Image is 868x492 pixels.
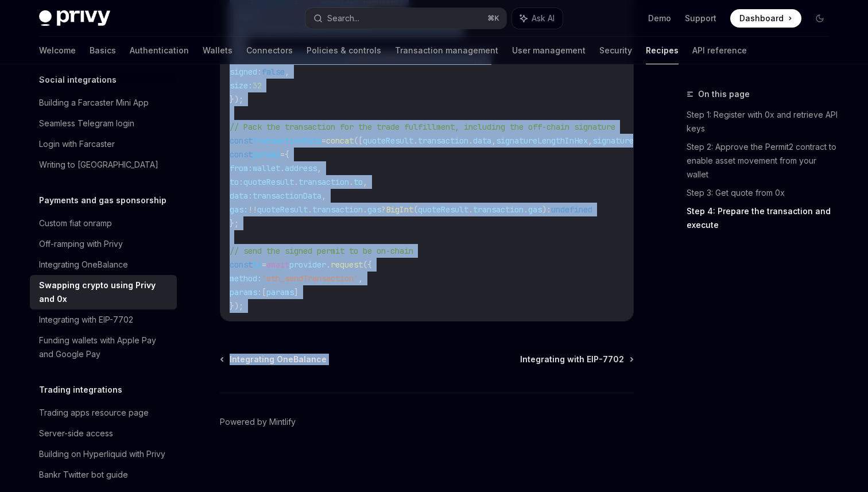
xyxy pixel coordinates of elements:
[327,11,359,25] div: Search...
[248,204,257,215] span: !!
[39,258,128,272] div: Integrating OneBalance
[363,135,413,146] span: quoteResult
[30,423,177,444] a: Server-side access
[230,122,615,132] span: // Pack the transaction for the trade fulfillment, including the off-chain signature
[39,37,76,64] a: Welcome
[39,237,123,251] div: Off-ramping with Privy
[30,154,177,175] a: Writing to [GEOGRAPHIC_DATA]
[285,163,317,173] span: address
[230,246,413,256] span: // send the signed permit to be on-chain
[358,273,363,284] span: ,
[512,8,563,29] button: Ask AI
[305,8,506,29] button: Search...⌘K
[524,204,528,215] span: .
[687,138,838,184] a: Step 2: Approve the Permit2 contract to enable asset movement from your wallet
[280,163,285,173] span: .
[39,137,115,151] div: Login with Farcaster
[285,67,289,77] span: ,
[588,135,592,146] span: ,
[230,135,253,146] span: const
[354,135,363,146] span: ([
[468,204,473,215] span: .
[39,406,149,420] div: Trading apps resource page
[39,383,122,397] h5: Trading integrations
[30,213,177,234] a: Custom fiat onramp
[30,275,177,309] a: Swapping crypto using Privy and 0x
[551,204,592,215] span: undefined
[599,37,632,64] a: Security
[512,37,586,64] a: User management
[230,287,262,297] span: params:
[230,301,243,311] span: });
[230,204,248,215] span: gas:
[221,354,327,365] a: Integrating OneBalance
[30,234,177,254] a: Off-ramping with Privy
[532,13,555,24] span: Ask AI
[203,37,232,64] a: Wallets
[30,309,177,330] a: Integrating with EIP-7702
[363,259,372,270] span: ({
[230,149,253,160] span: const
[496,135,588,146] span: signatureLengthInHex
[317,163,321,173] span: ,
[687,184,838,202] a: Step 3: Get quote from 0x
[257,204,308,215] span: quoteResult
[30,92,177,113] a: Building a Farcaster Mini App
[354,177,363,187] span: to
[230,191,253,201] span: data:
[367,204,381,215] span: gas
[39,313,133,327] div: Integrating with EIP-7702
[39,96,149,110] div: Building a Farcaster Mini App
[692,37,747,64] a: API reference
[130,37,189,64] a: Authentication
[473,204,524,215] span: transaction
[698,87,750,101] span: On this page
[395,37,498,64] a: Transaction management
[230,163,253,173] span: from:
[230,80,253,91] span: size:
[30,134,177,154] a: Login with Farcaster
[30,330,177,365] a: Funding wallets with Apple Pay and Google Pay
[381,204,386,215] span: ?
[285,149,289,160] span: {
[266,259,289,270] span: await
[811,9,829,28] button: Toggle dark mode
[687,106,838,138] a: Step 1: Register with 0x and retrieve API keys
[730,9,801,28] a: Dashboard
[542,204,547,215] span: )
[253,80,262,91] span: 32
[39,278,170,306] div: Swapping crypto using Privy and 0x
[230,273,262,284] span: method:
[39,117,134,130] div: Seamless Telegram login
[418,135,468,146] span: transaction
[253,191,321,201] span: transactionData
[547,204,551,215] span: :
[253,259,262,270] span: tx
[321,135,326,146] span: =
[487,14,499,23] span: ⌘ K
[262,67,285,77] span: false
[648,13,671,24] a: Demo
[246,37,293,64] a: Connectors
[39,193,166,207] h5: Payments and gas sponsorship
[39,427,113,440] div: Server-side access
[528,204,542,215] span: gas
[473,135,491,146] span: data
[39,216,112,230] div: Custom fiat onramp
[312,204,363,215] span: transaction
[321,191,326,201] span: ,
[592,135,634,146] span: signature
[520,354,633,365] a: Integrating with EIP-7702
[39,447,165,461] div: Building on Hyperliquid with Privy
[230,94,243,104] span: });
[326,259,331,270] span: .
[331,259,363,270] span: request
[491,135,496,146] span: ,
[308,204,312,215] span: .
[262,287,266,297] span: [
[243,177,294,187] span: quoteResult
[280,149,285,160] span: =
[230,259,253,270] span: const
[685,13,716,24] a: Support
[230,218,239,228] span: };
